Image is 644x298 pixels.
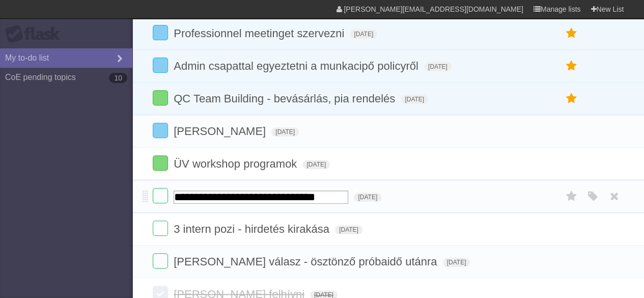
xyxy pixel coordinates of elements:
[153,188,168,203] label: Done
[271,127,299,137] span: [DATE]
[174,27,347,40] span: Professionnel meetinget szervezni
[335,225,362,234] span: [DATE]
[174,125,268,138] span: [PERSON_NAME]
[354,193,381,202] span: [DATE]
[174,92,398,105] span: QC Team Building - bevásárlás, pia rendelés
[174,255,439,268] span: [PERSON_NAME] válasz - ösztönző próbaidő utánra
[350,30,377,39] span: [DATE]
[174,60,421,72] span: Admin csapattal egyeztetni a munkacipő policyről
[562,90,581,107] label: Star task
[401,95,428,104] span: [DATE]
[153,25,168,40] label: Done
[562,25,581,42] label: Star task
[174,223,332,235] span: 3 intern pozi - hirdetés kirakása
[153,221,168,236] label: Done
[153,155,168,171] label: Done
[5,25,66,43] div: Flask
[109,73,127,83] b: 10
[153,58,168,73] label: Done
[153,253,168,268] label: Done
[562,188,581,205] label: Star task
[562,58,581,74] label: Star task
[443,258,470,267] span: [DATE]
[174,157,299,170] span: ÜV workshop programok
[424,62,452,71] span: [DATE]
[153,123,168,138] label: Done
[302,160,330,169] span: [DATE]
[153,90,168,105] label: Done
